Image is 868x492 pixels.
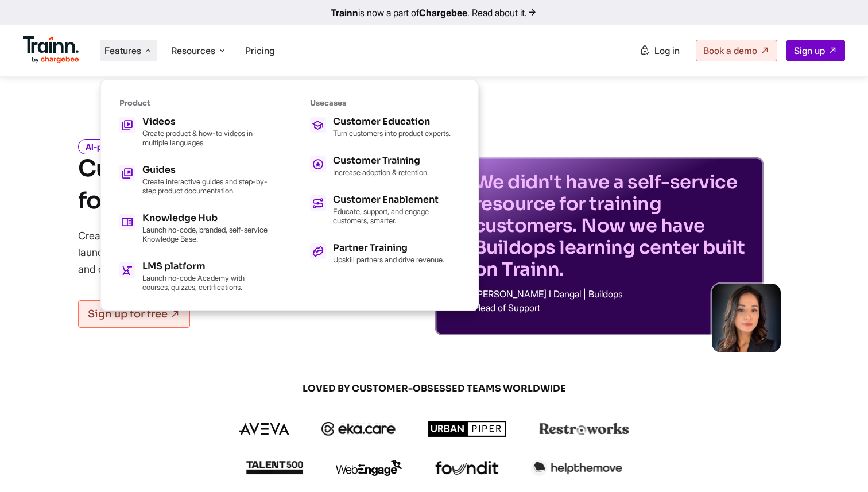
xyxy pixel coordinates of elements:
a: Log in [633,40,687,61]
b: Trainn [331,7,358,18]
a: Customer Training Increase adoption & retention. [310,156,459,177]
a: Sign up [786,40,845,61]
b: Chargebee [419,7,467,18]
a: Book a demo [696,40,777,61]
a: Customer Enablement Educate, support, and engage customers, smarter. [310,195,459,225]
img: Trainn Logo [23,36,79,64]
a: Knowledge Hub Launch no-code, branded, self-service Knowledge Base. [119,214,269,243]
p: Create product videos and step-by-step documentation, and launch your Knowledge Base or Academy —... [78,227,382,277]
img: sabina-buildops.d2e8138.png [712,284,781,352]
p: [PERSON_NAME] I Dangal | Buildops [474,289,750,299]
span: Book a demo [703,45,757,56]
p: Head of Support [474,303,750,312]
span: Log in [654,45,680,56]
img: talent500 logo [246,460,303,475]
h5: Guides [142,165,269,175]
img: ekacare logo [321,422,396,436]
h5: Partner Training [333,243,444,253]
span: Sign up [794,45,825,56]
i: AI-powered and No-Code [78,139,188,154]
h5: Videos [142,117,269,126]
h5: LMS platform [142,262,269,271]
span: Features [104,44,141,57]
a: Partner Training Upskill partners and drive revenue. [310,243,459,264]
p: Launch no-code Academy with courses, quizzes, certifications. [142,273,269,292]
a: Pricing [245,45,274,56]
img: foundit logo [435,461,499,475]
img: urbanpiper logo [428,421,507,437]
span: Resources [171,44,215,57]
a: Customer Education Turn customers into product experts. [310,117,459,138]
a: Guides Create interactive guides and step-by-step product documentation. [119,165,269,195]
p: Increase adoption & retention. [333,168,429,177]
iframe: Chat Widget [811,437,868,492]
a: Videos Create product & how-to videos in multiple languages. [119,117,269,147]
span: LOVED BY CUSTOMER-OBSESSED TEAMS WORLDWIDE [158,382,710,395]
a: LMS platform Launch no-code Academy with courses, quizzes, certifications. [119,262,269,292]
p: Upskill partners and drive revenue. [333,255,444,264]
p: Create product & how-to videos in multiple languages. [142,129,269,147]
p: We didn't have a self-service resource for training customers. Now we have Buildops learning cent... [474,171,750,280]
a: Sign up for free [78,300,190,328]
img: helpthemove logo [531,460,622,476]
h5: Knowledge Hub [142,214,269,223]
img: aveva logo [239,423,289,435]
h5: Customer Training [333,156,429,165]
h6: Product [119,98,269,108]
h1: Customer Training Platform for Modern Teams [78,153,390,217]
img: webengage logo [336,460,402,476]
h5: Customer Enablement [333,195,459,204]
h6: Usecases [310,98,459,108]
h5: Customer Education [333,117,451,126]
p: Launch no-code, branded, self-service Knowledge Base. [142,225,269,243]
p: Create interactive guides and step-by-step product documentation. [142,177,269,195]
p: Turn customers into product experts. [333,129,451,138]
p: Educate, support, and engage customers, smarter. [333,207,459,225]
img: restroworks logo [539,423,629,435]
